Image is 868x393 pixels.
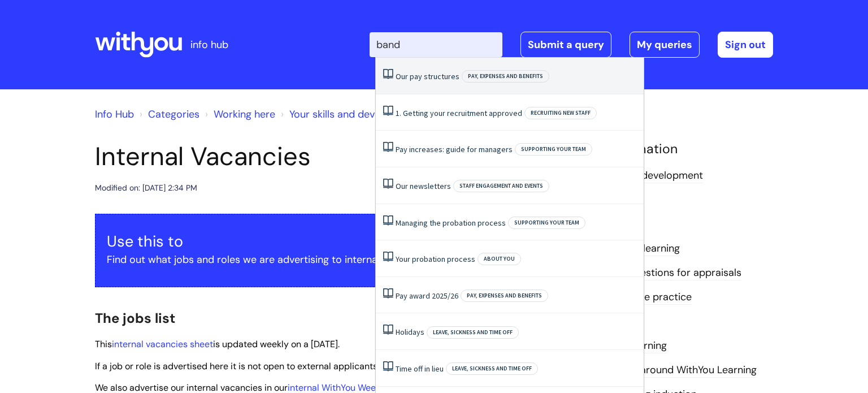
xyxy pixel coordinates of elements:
[137,105,199,123] li: Solution home
[508,217,585,229] span: Supporting your team
[95,338,340,350] span: This is updated weekly on a [DATE].
[370,32,773,58] div: | -
[107,251,530,269] p: Find out what jobs and roles we are advertising to internal applicants right now.
[289,107,419,121] a: Your skills and development
[558,266,741,280] a: Self-reflection questions for appraisals
[718,32,773,58] a: Sign out
[148,107,199,121] a: Categories
[396,181,451,191] a: Our newsletters
[396,254,475,264] a: Your probation process
[95,309,175,327] span: The jobs list
[107,232,530,251] h3: Use this to
[202,105,275,123] li: Working here
[190,36,228,54] p: info hub
[446,362,538,375] span: Leave, sickness and time off
[396,291,458,301] a: Pay award 2025/26
[396,71,459,81] a: Our pay structures
[396,364,444,374] a: Time off in lieu
[478,253,521,265] span: About you
[396,218,506,228] a: Managing the probation process
[427,326,519,339] span: Leave, sickness and time off
[396,108,522,118] a: 1. Getting your recruitment approved
[630,32,700,58] a: My queries
[453,180,549,192] span: Staff engagement and events
[461,290,548,302] span: Pay, expenses and benefits
[396,327,424,337] a: Holidays
[524,107,597,119] span: Recruiting new staff
[462,70,549,83] span: Pay, expenses and benefits
[558,141,773,157] h4: Related Information
[520,32,611,58] a: Submit a query
[370,32,502,57] input: Search
[95,107,134,121] a: Info Hub
[95,141,541,172] h1: Internal Vacancies
[214,107,275,121] a: Working here
[558,363,757,378] a: Finding your way around WithYou Learning
[95,181,197,195] div: Modified on: [DATE] 2:34 PM
[112,338,213,350] a: internal vacancies sheet
[515,143,592,156] span: Supporting your team
[396,144,513,154] a: Pay increases: guide for managers
[278,105,419,123] li: Your skills and development
[95,360,379,372] span: If a job or role is advertised here it is not open to external applicants.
